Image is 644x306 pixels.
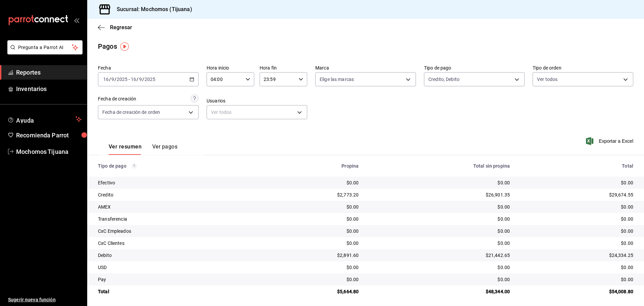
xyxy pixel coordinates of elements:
label: Hora fin [260,65,307,70]
input: -- [130,77,137,82]
div: $0.00 [521,204,633,210]
button: Pregunta a Parrot AI [7,40,83,54]
button: Regresar [98,24,132,31]
label: Tipo de orden [533,65,633,70]
input: -- [111,77,114,82]
div: $0.00 [369,179,510,186]
button: Ver pagos [152,143,177,155]
div: $0.00 [521,179,633,186]
label: Tipo de pago [424,65,525,70]
div: Debito [98,252,256,259]
label: Usuarios [207,98,307,103]
div: Pay [98,276,256,283]
span: / [137,77,139,82]
div: $0.00 [267,264,359,271]
span: Pregunta a Parrot AI [18,44,72,51]
div: CxC Empleados [98,228,256,234]
div: $0.00 [369,228,510,234]
div: Tipo de pago [98,163,256,169]
input: ---- [116,77,128,82]
input: -- [139,77,142,82]
div: $0.00 [267,179,359,186]
div: $24,334.25 [521,252,633,259]
img: Tooltip marker [120,42,129,51]
div: Efectivo [98,179,256,186]
input: ---- [144,77,156,82]
div: navigation tabs [109,143,177,155]
div: $0.00 [369,240,510,247]
span: Sugerir nueva función [8,296,82,303]
span: Mochomos Tijuana [16,147,82,156]
div: $0.00 [521,216,633,222]
div: $0.00 [521,264,633,271]
div: $29,674.55 [521,191,633,198]
div: $2,773.20 [267,191,359,198]
span: Recomienda Parrot [16,131,82,140]
span: Fecha de creación de orden [102,109,160,116]
div: Total sin propina [369,163,510,169]
span: Reportes [16,68,82,77]
div: $54,008.80 [521,288,633,295]
div: CxC Clientes [98,240,256,247]
button: Exportar a Excel [587,137,633,145]
span: - [128,77,130,82]
label: Hora inicio [207,65,254,70]
div: $0.00 [521,276,633,283]
div: USD [98,264,256,271]
div: $0.00 [369,276,510,283]
button: Ver resumen [109,143,142,155]
a: Pregunta a Parrot AI [5,49,83,56]
label: Marca [315,65,416,70]
div: Ver todos [207,105,307,119]
span: / [109,77,111,82]
div: $0.00 [267,204,359,210]
button: open_drawer_menu [74,17,79,23]
span: Ayuda [16,115,73,123]
div: $2,891.60 [267,252,359,259]
span: Elige las marcas [320,76,354,83]
span: Credito, Debito [428,76,460,83]
div: $0.00 [369,216,510,222]
div: $0.00 [267,240,359,247]
span: Ver todos [537,76,557,83]
span: Inventarios [16,84,82,93]
svg: Los pagos realizados con Pay y otras terminales son montos brutos. [132,164,137,168]
div: Propina [267,163,359,169]
div: $0.00 [369,204,510,210]
span: / [114,77,116,82]
span: Regresar [110,24,132,31]
div: Transferencia [98,216,256,222]
div: Pagos [98,41,117,51]
div: $0.00 [521,240,633,247]
div: $0.00 [267,228,359,234]
div: Fecha de creación [98,95,136,102]
span: / [142,77,144,82]
div: $5,664.80 [267,288,359,295]
div: AMEX [98,204,256,210]
div: $0.00 [521,228,633,234]
div: Total [98,288,256,295]
div: Credito [98,191,256,198]
h3: Sucursal: Mochomos (Tijuana) [111,5,192,13]
div: $21,442.65 [369,252,510,259]
div: $0.00 [267,216,359,222]
div: $26,901.35 [369,191,510,198]
div: $0.00 [369,264,510,271]
label: Fecha [98,65,199,70]
div: $0.00 [267,276,359,283]
div: $48,344.00 [369,288,510,295]
input: -- [103,77,109,82]
div: Total [521,163,633,169]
